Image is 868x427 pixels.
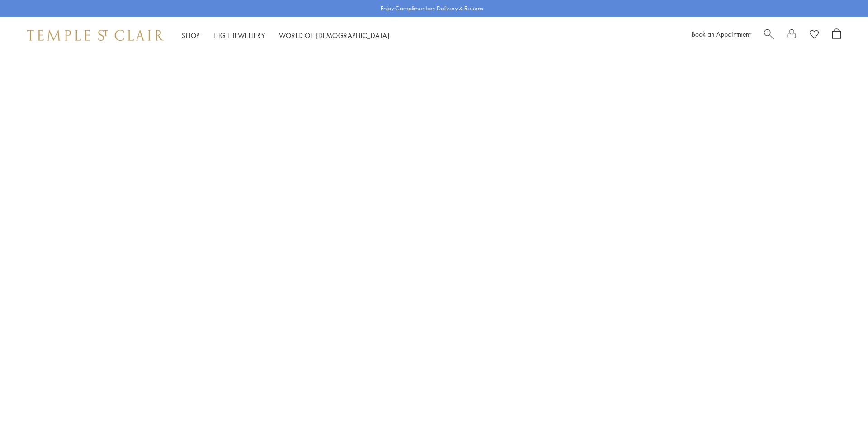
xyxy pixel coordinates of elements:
a: View Wishlist [810,28,819,42]
a: Search [764,28,774,42]
a: World of [DEMOGRAPHIC_DATA]World of [DEMOGRAPHIC_DATA] [279,31,390,40]
img: Temple St. Clair [27,30,164,41]
p: Enjoy Complimentary Delivery & Returns [381,4,483,13]
a: Open Shopping Bag [832,28,841,42]
a: Book an Appointment [692,29,750,38]
nav: Main navigation [182,30,390,41]
a: ShopShop [182,31,200,40]
a: High JewelleryHigh Jewellery [213,31,265,40]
